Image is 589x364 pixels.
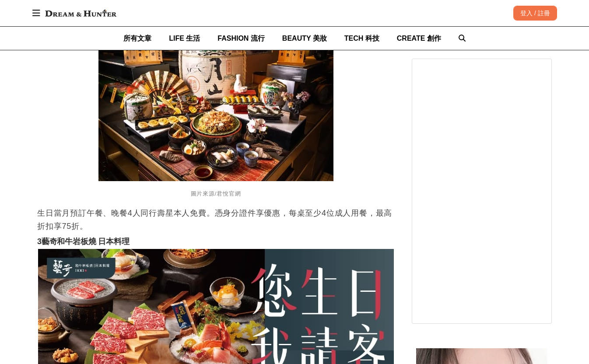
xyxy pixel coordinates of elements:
span: FASHION 流行 [217,35,265,42]
p: 生日當月預訂午餐、晚餐4人同行壽星本人免費。憑身分證件享優惠，每桌至少4位成人用餐，最高折扣享75折。 [37,206,394,233]
span: LIFE 生活 [169,35,200,42]
div: 登入 / 註冊 [513,6,557,21]
span: CREATE 創作 [397,35,441,42]
a: FASHION 流行 [217,27,265,50]
strong: 3藝奇和牛岩板燒 日本料理 [37,237,130,246]
span: 所有文章 [123,35,151,42]
span: BEAUTY 美妝 [282,35,327,42]
span: TECH 科技 [344,35,379,42]
a: 所有文章 [123,27,151,50]
a: BEAUTY 美妝 [282,27,327,50]
a: TECH 科技 [344,27,379,50]
span: 圖片來源/君悅官網 [191,190,241,197]
img: 壽星優惠懶人包！台北壽星慶祝生日訂起來，當日免費＆當月優惠一次看！ [98,17,333,181]
a: LIFE 生活 [169,27,200,50]
a: CREATE 創作 [397,27,441,50]
img: Dream & Hunter [41,5,121,21]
